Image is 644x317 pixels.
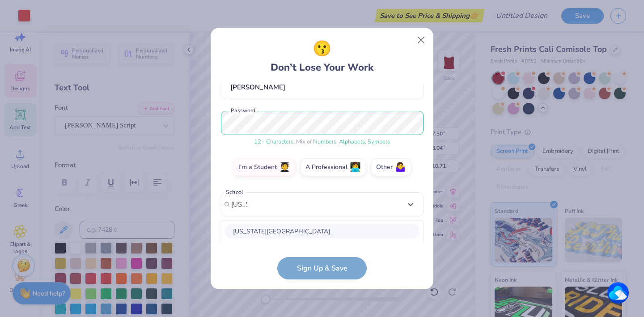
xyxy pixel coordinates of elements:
[413,32,430,49] button: Close
[254,138,293,146] span: 12 + Characters
[225,188,245,196] label: School
[225,224,419,239] div: [US_STATE][GEOGRAPHIC_DATA]
[371,158,411,176] label: Other
[300,158,366,176] label: A Professional
[339,138,365,146] span: Alphabets
[233,158,296,176] label: I'm a Student
[279,162,290,173] span: 🧑‍🎓
[350,162,361,173] span: 👩‍💻
[271,38,373,75] div: Don’t Lose Your Work
[313,38,331,60] span: 😗
[395,162,406,173] span: 🤷‍♀️
[225,240,419,255] div: [US_STATE] [GEOGRAPHIC_DATA]
[368,138,390,146] span: Symbols
[221,138,424,147] div: , Mix of , ,
[313,138,336,146] span: Numbers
